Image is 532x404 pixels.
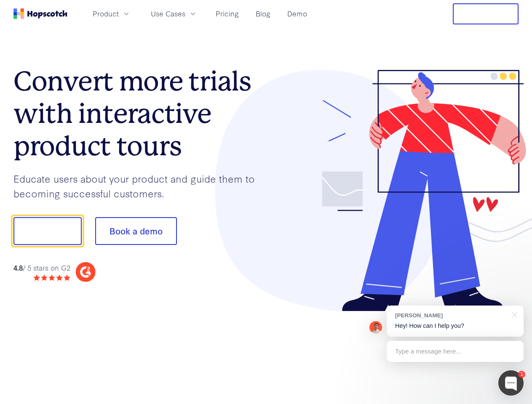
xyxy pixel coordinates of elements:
div: 1 [518,371,525,378]
span: Product [93,8,119,19]
a: Pricing [212,7,242,21]
strong: 4.8 [13,263,23,272]
p: Educate users about your product and guide them to becoming successful customers. [13,171,266,200]
span: Use Cases [151,8,185,19]
button: Free Trial [453,3,519,24]
button: Book a demo [95,217,177,245]
button: Show me! [13,217,82,245]
h1: Convert more trials with interactive product tours [13,65,266,162]
p: Hey! How can I help you? [395,322,515,330]
div: [PERSON_NAME] [395,311,507,319]
a: Blog [252,7,274,21]
img: Mark Spera [369,321,382,334]
button: Use Cases [146,7,202,21]
div: Type a message here... [387,341,524,362]
div: / 5 stars on G2 [13,263,70,273]
a: Demo [284,7,310,21]
a: Home [13,8,67,19]
button: Product [88,7,136,21]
